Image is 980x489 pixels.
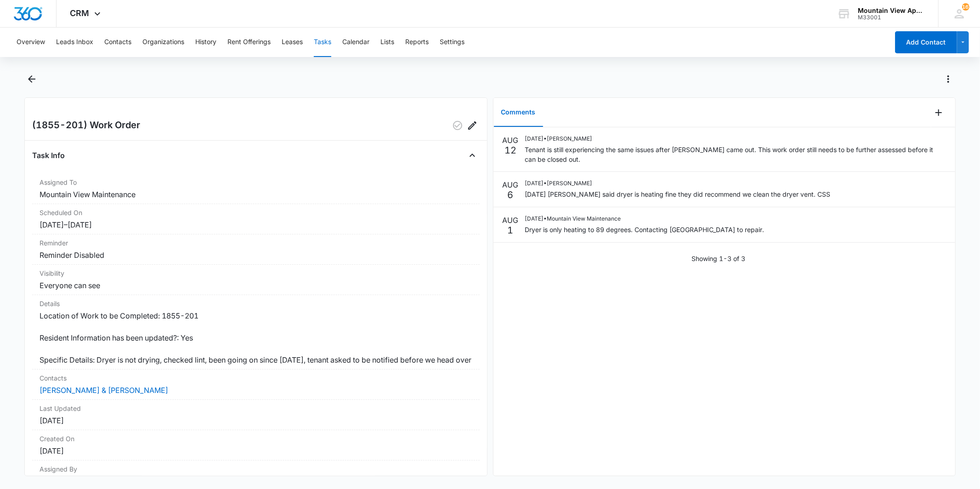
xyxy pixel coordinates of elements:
[962,3,969,11] div: notifications count
[40,386,168,395] a: [PERSON_NAME] & [PERSON_NAME]
[503,135,519,146] p: AUG
[40,189,472,200] dd: Mountain View Maintenance
[525,189,831,199] p: [DATE] [PERSON_NAME] said dryer is heating fine they did recommend we clean the dryer vent. CSS
[525,145,946,164] p: Tenant is still experiencing the same issues after [PERSON_NAME] came out. This work order still ...
[504,146,516,155] p: 12
[380,28,394,57] button: Lists
[282,28,303,57] button: Leases
[494,98,543,127] button: Comments
[508,226,514,235] p: 1
[858,14,925,21] div: account id
[32,204,479,234] div: Scheduled On[DATE]–[DATE]
[227,28,271,57] button: Rent Offerings
[40,464,472,474] dt: Assigned By
[32,295,479,370] div: DetailsLocation of Work to be Completed: 1855-201 Resident Information has been updated?: Yes Spe...
[314,28,331,57] button: Tasks
[405,28,429,57] button: Reports
[941,72,956,86] button: Actions
[40,404,472,413] dt: Last Updated
[142,28,184,57] button: Organizations
[508,190,514,199] p: 6
[503,215,519,226] p: AUG
[40,219,472,230] dd: [DATE] – [DATE]
[525,225,765,234] p: Dryer is only heating to 89 degrees. Contacting [GEOGRAPHIC_DATA] to repair.
[895,31,957,53] button: Add Contact
[32,150,65,161] h4: Task Info
[17,28,45,57] button: Overview
[40,250,472,261] dd: Reminder Disabled
[40,280,472,291] dd: Everyone can see
[858,7,925,14] div: account name
[465,148,480,163] button: Close
[931,105,946,120] button: Add Comment
[525,215,765,223] p: [DATE] • Mountain View Maintenance
[40,373,472,383] dt: Contacts
[40,268,472,278] dt: Visibility
[70,8,90,18] span: CRM
[24,72,39,86] button: Back
[32,234,479,265] div: ReminderReminder Disabled
[32,370,479,400] div: Contacts[PERSON_NAME] & [PERSON_NAME]
[32,430,479,461] div: Created On[DATE]
[40,208,472,217] dt: Scheduled On
[56,28,93,57] button: Leads Inbox
[503,179,519,190] p: AUG
[40,310,472,365] dd: Location of Work to be Completed: 1855-201 Resident Information has been updated?: Yes Specific D...
[525,179,831,188] p: [DATE] • [PERSON_NAME]
[962,3,969,11] span: 162
[32,174,479,204] div: Assigned ToMountain View Maintenance
[40,434,472,444] dt: Created On
[342,28,369,57] button: Calendar
[40,177,472,187] dt: Assigned To
[32,118,140,133] h2: (1855-201) Work Order
[525,135,946,143] p: [DATE] • [PERSON_NAME]
[40,238,472,248] dt: Reminder
[40,445,472,456] dd: [DATE]
[195,28,216,57] button: History
[40,415,472,426] dd: [DATE]
[32,265,479,295] div: VisibilityEveryone can see
[40,299,472,308] dt: Details
[32,400,479,430] div: Last Updated[DATE]
[692,254,746,263] p: Showing 1-3 of 3
[440,28,465,57] button: Settings
[104,28,131,57] button: Contacts
[465,118,480,133] button: Edit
